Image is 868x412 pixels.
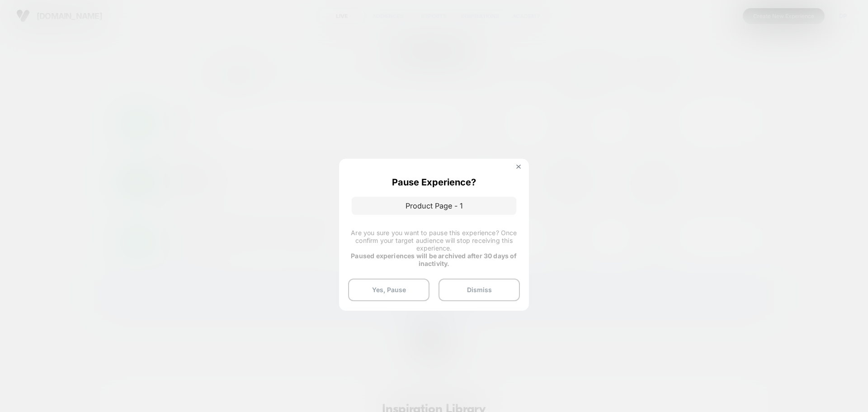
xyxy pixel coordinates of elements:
p: Product Page - 1 [352,197,516,215]
button: Dismiss [439,279,520,301]
strong: Paused experiences will be archived after 30 days of inactivity. [351,252,517,267]
p: Pause Experience? [392,177,476,188]
img: close [516,165,521,169]
button: Yes, Pause [348,279,429,301]
span: Are you sure you want to pause this experience? Once confirm your target audience will stop recei... [351,229,517,252]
